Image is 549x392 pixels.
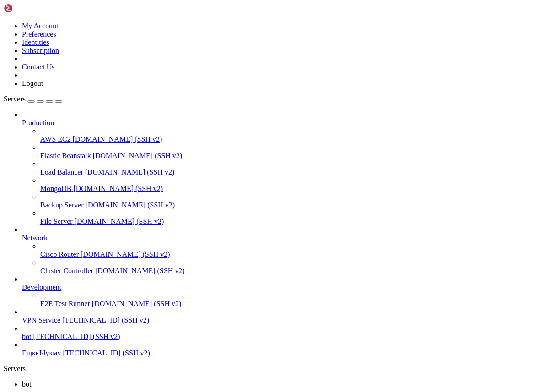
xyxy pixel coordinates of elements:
[40,201,84,209] span: Backup Server
[40,209,545,226] li: File Server [DOMAIN_NAME] (SSH v2)
[22,316,60,324] span: VPN Service
[62,316,149,324] span: [TECHNICAL_ID] (SSH v2)
[22,234,545,242] a: Network
[22,324,545,341] li: bot [TECHNICAL_ID] (SSH v2)
[22,22,59,30] a: My Account
[4,95,26,103] span: Servers
[22,47,59,54] a: Subscription
[4,4,56,13] img: Shellngn
[40,242,545,259] li: Cisco Router [DOMAIN_NAME] (SSH v2)
[22,341,545,357] li: ЕщккЫукму [TECHNICAL_ID] (SSH v2)
[22,283,545,291] a: Development
[22,63,55,71] a: Contact Us
[22,308,545,324] li: VPN Service [TECHNICAL_ID] (SSH v2)
[22,226,545,275] li: Network
[40,250,545,259] a: Cisco Router [DOMAIN_NAME] (SSH v2)
[95,267,185,275] span: [DOMAIN_NAME] (SSH v2)
[40,291,545,308] li: E2E Test Runner [DOMAIN_NAME] (SSH v2)
[40,267,545,275] a: Cluster Controller [DOMAIN_NAME] (SSH v2)
[40,135,545,143] a: AWS EC2 [DOMAIN_NAME] (SSH v2)
[33,333,120,340] span: [TECHNICAL_ID] (SSH v2)
[40,176,545,193] li: MongoDB [DOMAIN_NAME] (SSH v2)
[22,79,43,87] a: Logout
[22,380,31,388] span: bot
[22,333,31,340] span: bot
[81,250,170,258] span: [DOMAIN_NAME] (SSH v2)
[40,168,545,176] a: Load Balancer [DOMAIN_NAME] (SSH v2)
[75,217,164,225] span: [DOMAIN_NAME] (SSH v2)
[92,300,182,307] span: [DOMAIN_NAME] (SSH v2)
[40,135,71,143] span: AWS EC2
[85,168,175,176] span: [DOMAIN_NAME] (SSH v2)
[4,365,545,373] div: Servers
[22,349,545,357] a: ЕщккЫукму [TECHNICAL_ID] (SSH v2)
[40,193,545,209] li: Backup Server [DOMAIN_NAME] (SSH v2)
[40,143,545,160] li: Elastic Beanstalk [DOMAIN_NAME] (SSH v2)
[40,300,90,307] span: E2E Test Runner
[40,267,93,275] span: Cluster Controller
[73,135,162,143] span: [DOMAIN_NAME] (SSH v2)
[40,259,545,275] li: Cluster Controller [DOMAIN_NAME] (SSH v2)
[73,185,163,192] span: [DOMAIN_NAME] (SSH v2)
[22,275,545,308] li: Development
[4,95,62,103] a: Servers
[22,38,49,46] a: Identities
[40,160,545,176] li: Load Balancer [DOMAIN_NAME] (SSH v2)
[40,152,91,159] span: Elastic Beanstalk
[40,217,73,225] span: File Server
[22,119,545,127] a: Production
[40,217,545,226] a: File Server [DOMAIN_NAME] (SSH v2)
[40,300,545,308] a: E2E Test Runner [DOMAIN_NAME] (SSH v2)
[40,152,545,160] a: Elastic Beanstalk [DOMAIN_NAME] (SSH v2)
[93,152,183,159] span: [DOMAIN_NAME] (SSH v2)
[40,168,83,176] span: Load Balancer
[40,127,545,143] li: AWS EC2 [DOMAIN_NAME] (SSH v2)
[22,234,48,242] span: Network
[63,349,150,357] span: [TECHNICAL_ID] (SSH v2)
[40,185,71,192] span: MongoDB
[40,185,545,193] a: MongoDB [DOMAIN_NAME] (SSH v2)
[22,349,61,357] span: ЕщккЫукму
[86,201,175,209] span: [DOMAIN_NAME] (SSH v2)
[22,119,54,127] span: Production
[22,283,61,291] span: Development
[22,30,56,38] a: Preferences
[40,201,545,209] a: Backup Server [DOMAIN_NAME] (SSH v2)
[40,250,79,258] span: Cisco Router
[22,316,545,324] a: VPN Service [TECHNICAL_ID] (SSH v2)
[22,111,545,226] li: Production
[22,333,545,341] a: bot [TECHNICAL_ID] (SSH v2)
